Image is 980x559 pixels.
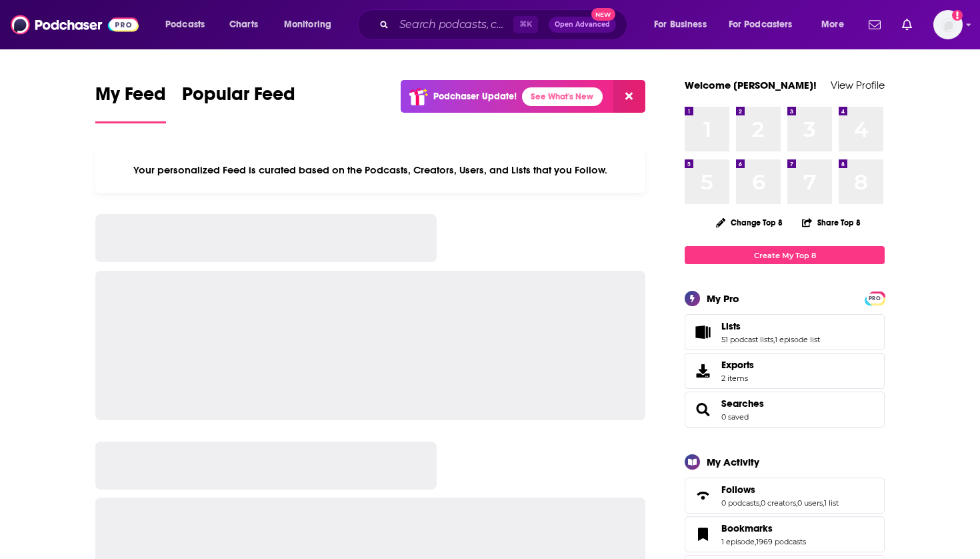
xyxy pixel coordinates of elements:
[721,522,773,534] span: Bookmarks
[689,525,716,544] a: Bookmarks
[933,10,963,39] button: Show profile menu
[685,392,885,428] span: Searches
[654,15,707,34] span: For Business
[721,484,839,496] a: Follows
[522,87,603,106] a: See What's New
[729,15,793,34] span: For Podcasters
[721,359,754,371] span: Exports
[721,484,755,496] span: Follows
[433,91,517,102] p: Podchaser Update!
[689,486,716,505] a: Follows
[284,15,331,34] span: Monitoring
[165,15,205,34] span: Podcasts
[823,498,824,508] span: ,
[685,246,885,264] a: Create My Top 8
[685,314,885,350] span: Lists
[933,10,963,39] span: Logged in as Mark.Hayward
[95,83,166,123] a: My Feed
[721,320,820,332] a: Lists
[394,14,513,35] input: Search podcasts, credits, & more...
[721,522,806,534] a: Bookmarks
[221,14,266,35] a: Charts
[95,83,166,113] span: My Feed
[761,498,796,508] a: 0 creators
[721,374,754,383] span: 2 items
[707,456,759,468] div: My Activity
[156,14,222,35] button: open menu
[755,537,756,546] span: ,
[721,412,749,422] a: 0 saved
[721,398,764,410] a: Searches
[796,498,797,508] span: ,
[555,21,610,28] span: Open Advanced
[863,13,886,36] a: Show notifications dropdown
[11,12,139,37] img: Podchaser - Follow, Share and Rate Podcasts
[824,498,839,508] a: 1 list
[275,14,349,35] button: open menu
[685,516,885,552] span: Bookmarks
[775,335,820,344] a: 1 episode list
[370,9,640,40] div: Search podcasts, credits, & more...
[685,79,817,91] a: Welcome [PERSON_NAME]!
[685,478,885,514] span: Follows
[95,147,645,193] div: Your personalized Feed is curated based on the Podcasts, Creators, Users, and Lists that you Follow.
[708,214,791,231] button: Change Top 8
[797,498,823,508] a: 0 users
[867,294,883,304] span: PRO
[689,323,716,342] a: Lists
[707,292,739,305] div: My Pro
[549,17,616,33] button: Open AdvancedNew
[773,335,775,344] span: ,
[591,8,615,21] span: New
[513,16,538,33] span: ⌘ K
[721,335,773,344] a: 51 podcast lists
[721,498,759,508] a: 0 podcasts
[933,10,963,39] img: User Profile
[952,10,963,21] svg: Add a profile image
[182,83,295,123] a: Popular Feed
[801,209,861,235] button: Share Top 8
[689,400,716,419] a: Searches
[821,15,844,34] span: More
[831,79,885,91] a: View Profile
[759,498,761,508] span: ,
[867,293,883,303] a: PRO
[720,14,812,35] button: open menu
[812,14,861,35] button: open menu
[685,353,885,389] a: Exports
[721,537,755,546] a: 1 episode
[897,13,917,36] a: Show notifications dropdown
[182,83,295,113] span: Popular Feed
[689,362,716,380] span: Exports
[721,320,741,332] span: Lists
[756,537,806,546] a: 1969 podcasts
[229,15,258,34] span: Charts
[645,14,723,35] button: open menu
